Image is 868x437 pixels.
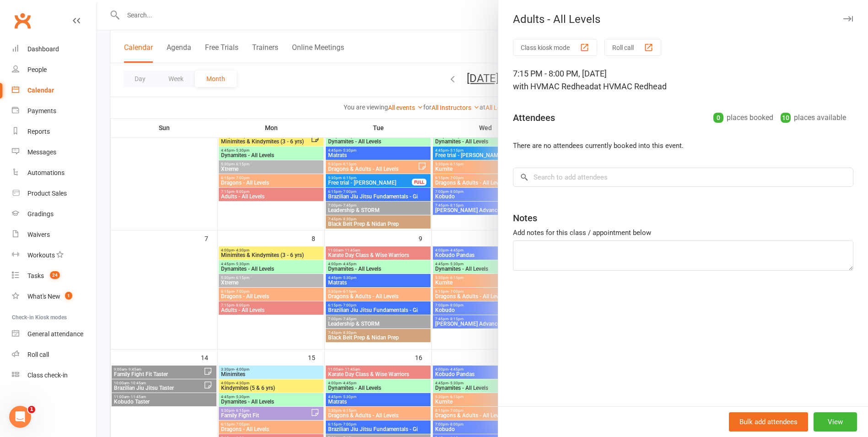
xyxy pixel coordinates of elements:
div: General attendance [27,330,83,338]
a: Clubworx [11,9,34,32]
a: Gradings [12,204,97,224]
span: 24 [50,271,60,279]
div: Roll call [27,351,49,358]
span: 1 [65,292,72,300]
a: Roll call [12,344,97,365]
div: What's New [27,293,60,300]
div: Reports [27,128,50,135]
div: Payments [27,107,56,115]
div: places available [781,111,846,124]
li: There are no attendees currently booked into this event. [513,140,853,151]
div: Tasks [27,272,44,279]
div: 10 [781,113,791,123]
input: Search to add attendees [513,168,853,187]
div: 0 [713,113,723,123]
span: at HVMAC Redhead [594,82,667,91]
div: 7:15 PM - 8:00 PM, [DATE] [513,67,853,93]
a: Workouts [12,245,97,266]
div: Notes [513,212,537,224]
div: Attendees [513,111,555,124]
div: Adults - All Levels [498,13,868,26]
div: Gradings [27,210,54,218]
a: What's New1 [12,286,97,307]
button: Bulk add attendees [729,412,808,432]
div: Add notes for this class / appointment below [513,227,853,238]
a: Product Sales [12,183,97,204]
div: Automations [27,169,65,176]
div: Workouts [27,251,55,259]
a: People [12,60,97,80]
button: Class kiosk mode [513,39,597,56]
button: Roll call [604,39,661,56]
iframe: Intercom live chat [9,406,31,428]
a: Automations [12,163,97,183]
div: Product Sales [27,190,67,197]
a: Reports [12,121,97,142]
div: Dashboard [27,45,59,53]
div: Waivers [27,231,50,238]
a: Dashboard [12,39,97,60]
a: Calendar [12,80,97,101]
div: Class check-in [27,371,68,379]
div: places booked [713,111,773,124]
div: Calendar [27,87,54,94]
span: with HVMAC Redhead [513,82,594,91]
button: View [814,412,857,432]
a: General attendance kiosk mode [12,324,97,344]
span: 1 [28,406,35,413]
a: Messages [12,142,97,163]
a: Tasks 24 [12,266,97,286]
div: Messages [27,148,56,156]
a: Payments [12,101,97,121]
a: Waivers [12,224,97,245]
div: People [27,66,47,73]
a: Class kiosk mode [12,365,97,386]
